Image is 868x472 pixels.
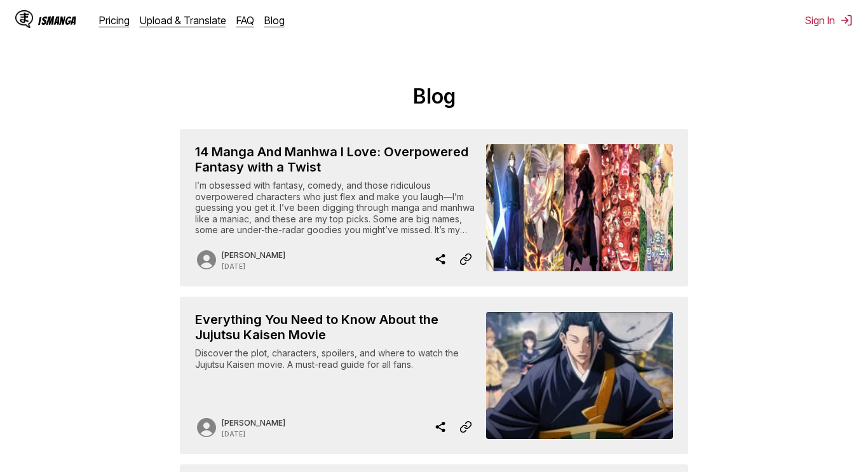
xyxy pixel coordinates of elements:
div: Discover the plot, characters, spoilers, and where to watch the Jujutsu Kaisen movie. A must-read... [195,347,476,403]
div: IsManga [38,15,76,27]
img: Share blog [434,252,447,267]
p: Author [222,418,285,428]
img: Author avatar [195,416,218,439]
a: Pricing [99,14,130,27]
a: 14 Manga And Manhwa I Love: Overpowered Fantasy with a Twist [180,129,688,287]
a: Upload & Translate [140,14,226,27]
h2: 14 Manga And Manhwa I Love: Overpowered Fantasy with a Twist [195,144,476,175]
img: Cover image for Everything You Need to Know About the Jujutsu Kaisen Movie [486,312,673,439]
a: Blog [264,14,285,27]
img: Share blog [434,419,447,435]
p: Date published [222,430,285,438]
img: Copy Article Link [459,252,472,267]
img: Copy Article Link [459,419,472,435]
p: Date published [222,262,285,270]
img: IsManga Logo [15,10,33,28]
h1: Blog [10,84,858,109]
a: IsManga LogoIsManga [15,10,99,30]
h2: Everything You Need to Know About the Jujutsu Kaisen Movie [195,312,476,342]
a: Everything You Need to Know About the Jujutsu Kaisen Movie [180,297,688,454]
div: I’m obsessed with fantasy, comedy, and those ridiculous overpowered characters who just flex and ... [195,180,476,236]
a: FAQ [236,14,254,27]
img: Author avatar [195,248,218,271]
button: Sign In [805,14,853,27]
img: Cover image for 14 Manga And Manhwa I Love: Overpowered Fantasy with a Twist [486,144,673,271]
p: Author [222,250,285,260]
img: Sign out [840,14,853,27]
